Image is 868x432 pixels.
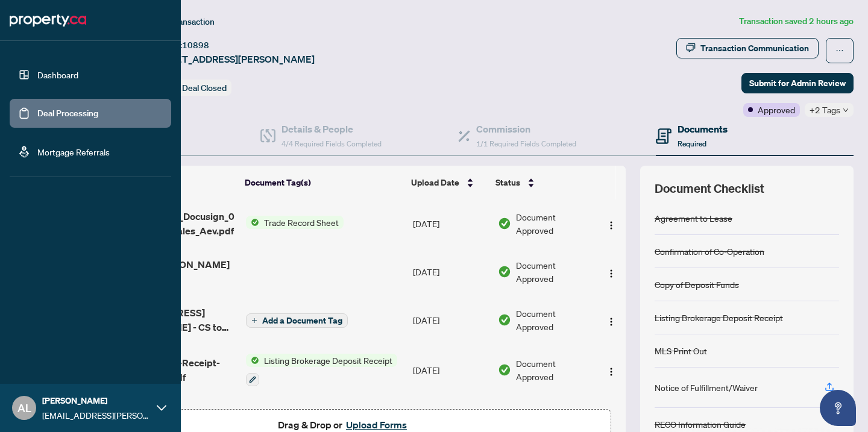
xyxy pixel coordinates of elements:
[259,354,397,367] span: Listing Brokerage Deposit Receipt
[655,245,764,258] div: Confirmation of Co-Operation
[262,316,342,325] span: Add a Document Tag
[498,363,511,377] img: Document Status
[498,217,511,230] img: Document Status
[408,248,493,296] td: [DATE]
[150,16,215,27] span: View Transaction
[749,74,846,93] span: Submit for Admin Review
[606,317,616,327] img: Logo
[758,103,795,116] span: Approved
[42,394,151,407] span: [PERSON_NAME]
[741,73,854,93] button: Submit for Admin Review
[516,210,591,237] span: Document Approved
[42,409,151,422] span: [EMAIL_ADDRESS][PERSON_NAME][DOMAIN_NAME]
[655,180,764,197] span: Document Checklist
[606,269,616,278] img: Logo
[408,296,493,344] td: [DATE]
[602,262,621,281] button: Logo
[655,381,758,394] div: Notice of Fulfillment/Waiver
[406,166,491,199] th: Upload Date
[516,307,591,333] span: Document Approved
[606,367,616,377] img: Logo
[498,265,511,278] img: Document Status
[835,46,844,55] span: ellipsis
[602,360,621,380] button: Logo
[246,216,344,229] button: Status IconTrade Record Sheet
[149,80,231,96] div: Status:
[602,214,621,233] button: Logo
[408,199,493,248] td: [DATE]
[739,14,854,28] article: Transaction saved 2 hours ago
[246,354,259,367] img: Status Icon
[700,39,809,58] div: Transaction Communication
[655,344,707,357] div: MLS Print Out
[37,108,98,119] a: Deal Processing
[676,38,819,58] button: Transaction Communication
[408,344,493,396] td: [DATE]
[820,390,856,426] button: Open asap
[516,258,591,285] span: Document Approved
[655,418,746,431] div: RECO Information Guide
[476,122,576,136] h4: Commission
[246,216,259,229] img: Status Icon
[259,216,344,229] span: Trade Record Sheet
[678,139,706,148] span: Required
[476,139,576,148] span: 1/1 Required Fields Completed
[246,313,348,328] button: Add a Document Tag
[411,176,459,189] span: Upload Date
[246,313,348,328] button: Add a Document Tag
[10,11,86,30] img: logo
[810,103,840,117] span: +2 Tags
[655,211,732,225] div: Agreement to Lease
[182,83,227,93] span: Deal Closed
[655,311,783,324] div: Listing Brokerage Deposit Receipt
[246,354,397,386] button: Status IconListing Brokerage Deposit Receipt
[251,318,257,324] span: plus
[240,166,406,199] th: Document Tag(s)
[149,52,315,66] span: [STREET_ADDRESS][PERSON_NAME]
[516,357,591,383] span: Document Approved
[37,146,110,157] a: Mortgage Referrals
[678,122,728,136] h4: Documents
[655,278,739,291] div: Copy of Deposit Funds
[602,310,621,330] button: Logo
[491,166,593,199] th: Status
[281,122,382,136] h4: Details & People
[495,176,520,189] span: Status
[606,221,616,230] img: Logo
[843,107,849,113] span: down
[281,139,382,148] span: 4/4 Required Fields Completed
[182,40,209,51] span: 10898
[17,399,31,416] span: AL
[498,313,511,327] img: Document Status
[37,69,78,80] a: Dashboard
